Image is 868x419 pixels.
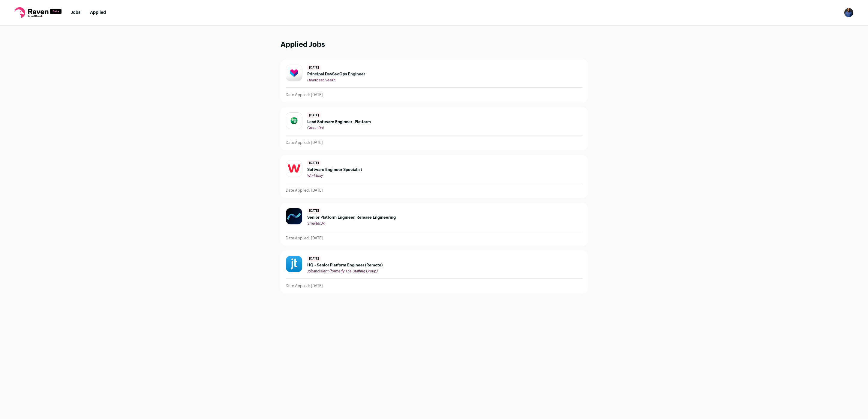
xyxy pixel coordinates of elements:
span: SmarterDx [307,222,325,225]
span: Worldpay [307,174,323,178]
p: Date Applied: [DATE] [286,284,323,288]
a: [DATE] Lead Software Engineer- Platform Green Dot Date Applied: [DATE] [281,108,587,150]
span: [DATE] [307,112,321,118]
span: Software Engineer Specialist [307,167,362,172]
p: Date Applied: [DATE] [286,188,323,193]
span: [DATE] [307,256,321,262]
span: [DATE] [307,65,321,71]
span: Lead Software Engineer- Platform [307,120,371,124]
span: Heartbeat Health [307,78,335,82]
img: b5491a18976cfa10cf1742576d658197470e348c25379240d177c7578392033b.jpg [286,256,302,272]
img: fe0a63eb5248b07f36e9ccf57bd7b7fbac2e1b22b593863fa7f27557e915394a.jpg [286,116,302,125]
img: 19492272-medium_jpg [844,8,854,17]
a: [DATE] Principal DevSecOps Engineer Heartbeat Health Date Applied: [DATE] [281,60,587,102]
h1: Applied Jobs [281,40,588,50]
a: [DATE] HQ - Senior Platform Engineer (Remote) Jobandtalent (formerly The Staffing Group) Date App... [281,251,587,293]
button: Open dropdown [844,8,854,17]
a: [DATE] Software Engineer Specialist Worldpay Date Applied: [DATE] [281,155,587,198]
img: 77f3252682bc6957a5392af24136ebf440c2e3cb40791c97d8e9a40ea45bc636.jpg [286,208,302,224]
a: [DATE] Senior Platform Engineer, Release Engineering SmarterDx Date Applied: [DATE] [281,203,587,245]
img: f1b15dfaa43b8533a34e2355265608e4c76266d8da7acf6fc718556446af1a2f.jpg [286,65,302,81]
span: Principal DevSecOps Engineer [307,72,365,77]
span: Green Dot [307,126,324,130]
span: Senior Platform Engineer, Release Engineering [307,215,396,220]
span: Jobandtalent (formerly The Staffing Group) [307,269,378,273]
p: Date Applied: [DATE] [286,236,323,241]
img: b9acb85da33ad8a6390b5d8a9141dd6d1ee69f6c158e5c7621834297cec15728.jpg [286,160,302,177]
span: [DATE] [307,208,321,214]
p: Date Applied: [DATE] [286,140,323,145]
a: Jobs [71,11,80,15]
span: HQ - Senior Platform Engineer (Remote) [307,263,383,268]
a: Applied [90,11,106,15]
span: [DATE] [307,160,321,166]
p: Date Applied: [DATE] [286,93,323,97]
